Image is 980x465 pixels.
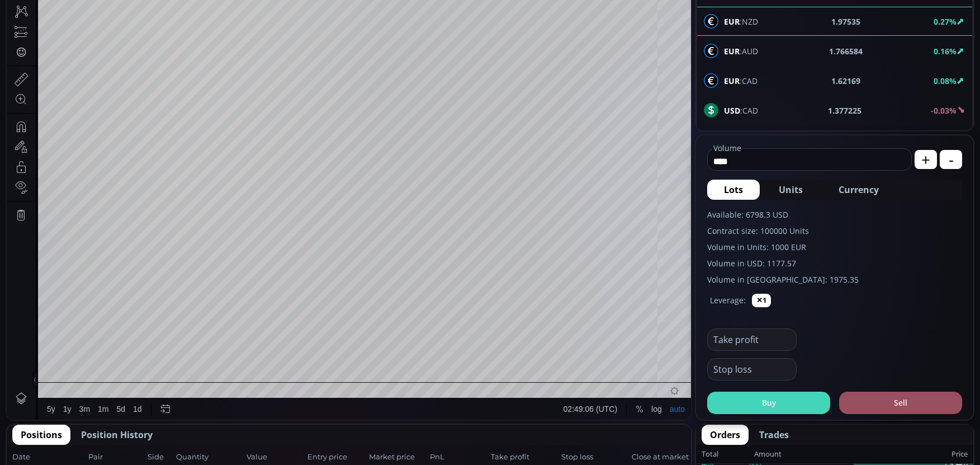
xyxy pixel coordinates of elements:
button: - [940,150,962,169]
span: Side [148,452,173,463]
span: Positions [21,428,62,441]
span: Pair [88,452,144,463]
button: Currency [822,180,896,200]
b: 1.766584 [829,45,863,57]
span: Close at market [632,452,685,463]
div: 1D [55,26,73,36]
button: Trades [751,425,797,445]
div: Amount [754,447,782,462]
div: C [232,27,238,36]
div: Market open [107,26,117,36]
div: 1.97000 [202,27,229,36]
div: +0.00537 (+0.27%) [267,27,329,36]
div: 1.97000 [132,27,159,36]
button: Orders [702,425,749,445]
b: EUR [724,46,740,57]
div: Price [782,447,968,462]
b: 0.08% [934,76,957,86]
span: :AUD [724,45,758,57]
span: Take profit [491,452,558,463]
span: Currency [839,183,879,196]
label: Available: 6798.3 USD [707,209,962,220]
div: H [162,27,168,36]
div: 1.97535 [238,27,264,36]
label: Leverage: [710,294,746,306]
b: 1.62169 [831,75,860,87]
label: Volume in Units: 1000 EUR [707,241,962,253]
span: Entry price [307,452,365,463]
div: Total [702,447,754,462]
label: Volume in USD: 1177.57 [707,257,962,269]
div: 1.97678 [168,27,195,36]
button: Sell [839,392,962,414]
div: Volume [36,40,60,49]
label: Contract size: 100000 Units [707,225,962,237]
div: 7.359K [65,40,88,49]
div: EUR [36,26,55,36]
label: Volume in [GEOGRAPHIC_DATA]: 1975.35 [707,274,962,285]
span: Value [247,452,304,463]
span: Trades [759,428,789,441]
div: L [198,27,202,36]
b: 1.377225 [828,105,861,116]
span: :CAD [724,105,758,116]
span: Units [779,183,803,196]
span: Lots [724,183,743,196]
div: D [95,6,101,15]
div: Euro [73,26,99,36]
div: O [126,27,132,36]
b: EUR [724,76,740,86]
span: Stop loss [561,452,628,463]
span: Market price [369,452,427,463]
button: + [915,150,937,169]
button: Position History [73,425,161,445]
button: Buy [707,392,830,414]
span: PnL [430,452,487,463]
div: Compare [150,6,183,15]
span: :CAD [724,75,758,87]
button: Positions [12,425,70,445]
span: Date [12,452,85,463]
span: Orders [710,428,740,441]
b: 0.16% [934,46,957,57]
div:  [10,149,19,160]
button: Lots [707,180,760,200]
button: Units [762,180,820,200]
span: Quantity [176,452,243,463]
button: ✕1 [752,294,771,307]
b: -0.03% [931,105,957,116]
span: Position History [81,428,153,441]
b: USD [724,105,740,116]
div: Indicators [209,6,243,15]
